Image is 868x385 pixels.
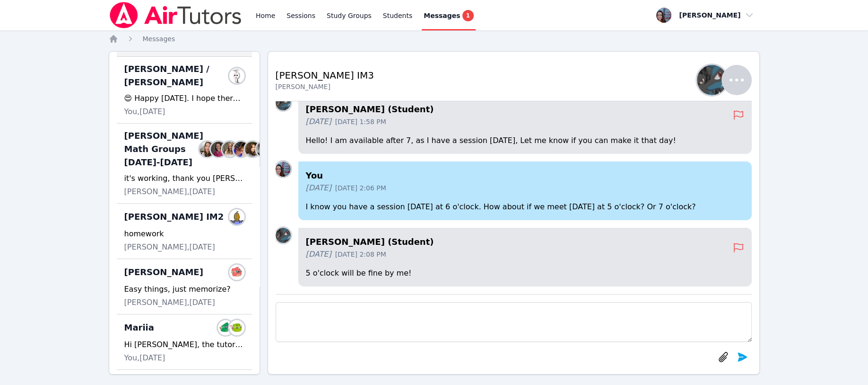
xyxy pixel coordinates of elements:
div: 😍 Happy [DATE]. I hope there are more reasons for you to feel those good things [DATE]. And I und... [124,93,244,104]
span: [DATE] 1:58 PM [335,117,386,126]
p: I know you have a session [DATE] at 6 o'clock. How about if we meet [DATE] at 5 o'clock? Or 7 o'c... [306,201,744,213]
img: vanessa palacios [229,209,244,224]
img: Michelle Dalton [256,142,271,157]
img: Kseniia Zinkevich [229,320,244,335]
span: [PERSON_NAME] IM2 [124,210,224,224]
span: [DATE] 2:06 PM [335,183,386,193]
span: [PERSON_NAME], [DATE] [124,186,215,197]
h4: You [306,169,744,182]
span: Messages [424,11,460,20]
div: Easy things, just memorize? [124,284,244,295]
span: [PERSON_NAME] [124,266,203,279]
span: 1 [462,10,474,21]
img: Leah Hoff [276,161,291,177]
img: Diana Carle [245,142,260,157]
h4: [PERSON_NAME] (Student) [306,235,733,249]
button: Jason Escobar [703,65,752,95]
img: Jason Escobar [276,95,291,110]
span: Mariia [124,321,154,334]
img: Sandra Davis [222,142,237,157]
span: [PERSON_NAME] / [PERSON_NAME] [124,63,233,89]
img: Mariia Zenkevich [218,320,233,335]
img: Joyce Law [229,68,244,83]
div: [PERSON_NAME] [276,82,374,91]
h4: [PERSON_NAME] (Student) [306,103,733,116]
div: it's working, thank you [PERSON_NAME]! :) [124,173,244,184]
nav: Breadcrumb [109,34,760,44]
p: Hello! I am available after 7, as I have a session [DATE], Let me know if you can make it that day! [306,135,744,146]
div: [PERSON_NAME] / [PERSON_NAME]Joyce Law😍 Happy [DATE]. I hope there are more reasons for you to fe... [117,57,252,124]
span: [PERSON_NAME], [DATE] [124,297,215,308]
span: [DATE] [306,182,331,194]
img: Rebecca Miller [211,142,226,157]
a: Messages [143,34,175,44]
span: You, [DATE] [124,352,165,364]
span: [DATE] [306,116,331,127]
div: homework [124,228,244,240]
h2: [PERSON_NAME] IM3 [276,69,374,82]
span: [PERSON_NAME], [DATE] [124,242,215,253]
div: [PERSON_NAME]Alanda AlonsoEasy things, just memorize?[PERSON_NAME],[DATE] [117,259,252,314]
span: Messages [143,35,175,43]
p: 5 o'clock will be fine by me! [306,268,744,279]
div: Hi [PERSON_NAME], the tutor request stated that is was for general homework help - any subject. I... [124,339,244,350]
img: Jason Escobar [697,65,727,95]
img: Sarah Benzinger [200,142,215,157]
div: [PERSON_NAME] IM2vanessa palacioshomework[PERSON_NAME],[DATE] [117,204,252,259]
div: [PERSON_NAME] Math Groups [DATE]-[DATE]Sarah BenzingerRebecca MillerSandra DavisAlexis AsiamaDian... [117,124,252,204]
img: Alexis Asiama [234,142,249,157]
div: MariiaMariia ZenkevichKseniia ZinkevichHi [PERSON_NAME], the tutor request stated that is was for... [117,314,252,370]
span: [PERSON_NAME] Math Groups [DATE]-[DATE] [124,129,203,169]
span: You, [DATE] [124,106,165,117]
span: [DATE] [306,249,331,260]
img: Air Tutors [109,2,243,28]
img: Jason Escobar [276,228,291,243]
span: [DATE] 2:08 PM [335,250,386,259]
img: Alanda Alonso [229,265,244,280]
